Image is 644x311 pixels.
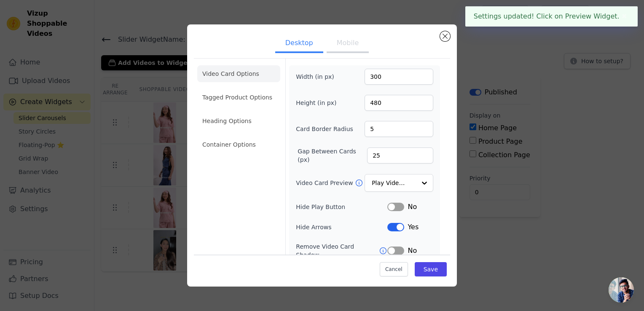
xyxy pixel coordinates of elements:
[296,203,387,211] label: Hide Play Button
[296,125,353,133] label: Card Border Radius
[275,35,323,53] button: Desktop
[296,72,342,81] label: Width (in px)
[197,65,280,82] li: Video Card Options
[408,222,419,232] span: Yes
[197,89,280,106] li: Tagged Product Options
[197,136,280,153] li: Container Options
[296,242,379,259] label: Remove Video Card Shadow
[380,262,408,276] button: Cancel
[296,223,387,231] label: Hide Arrows
[440,31,450,41] button: Close modal
[408,202,417,212] span: No
[327,35,369,53] button: Mobile
[465,6,638,27] div: Settings updated! Click on Preview Widget.
[609,277,634,303] a: Open chat
[296,179,354,187] label: Video Card Preview
[296,99,342,107] label: Height (in px)
[197,113,280,129] li: Heading Options
[408,246,417,256] span: No
[415,262,447,276] button: Save
[620,11,629,21] button: Close
[298,147,367,164] label: Gap Between Cards (px)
